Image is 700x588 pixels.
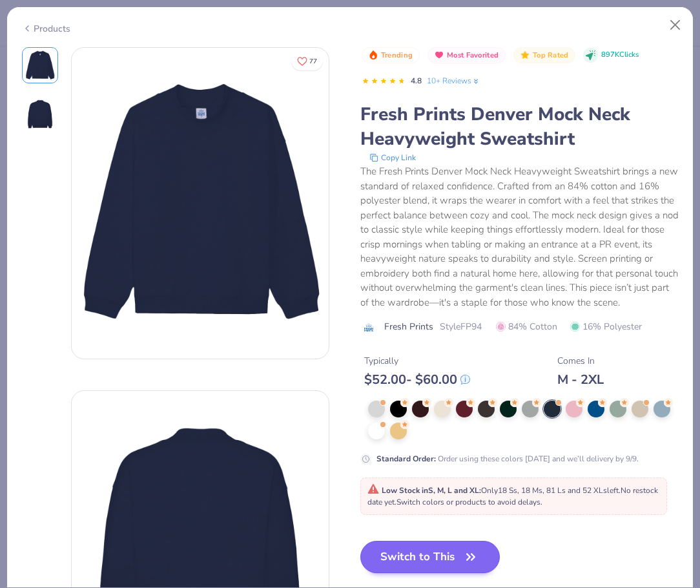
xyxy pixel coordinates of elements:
button: Like [291,52,323,70]
div: Typically [364,354,470,368]
strong: Standard Order : [376,454,436,464]
div: Products [22,22,70,36]
button: Badge Button [362,47,420,64]
div: M - 2XL [557,372,604,388]
button: Close [663,13,688,37]
img: Front [25,50,56,81]
button: Badge Button [427,47,506,64]
span: 16% Polyester [570,320,642,333]
span: Top Rated [533,52,569,59]
span: 4.8 [411,76,422,86]
img: Most Favorited sort [434,50,444,60]
a: 10+ Reviews [427,75,480,87]
button: Switch to This [360,541,500,573]
span: Most Favorited [447,52,499,59]
button: Badge Button [513,47,575,64]
span: Style FP94 [440,320,482,333]
span: 897K Clicks [601,50,639,61]
span: Only 18 Ss, 18 Ms, 81 Ls and 52 XLs left. Switch colors or products to avoid delays. [367,485,658,507]
img: Trending sort [368,50,378,60]
strong: Low Stock in S, M, L and XL : [382,485,481,496]
span: Fresh Prints [384,320,433,333]
div: The Fresh Prints Denver Mock Neck Heavyweight Sweatshirt brings a new standard of relaxed confide... [360,164,679,310]
img: Front [72,74,329,331]
span: Trending [381,52,413,59]
div: $ 52.00 - $ 60.00 [364,372,470,388]
button: copy to clipboard [365,151,420,164]
span: No restock date yet. [367,485,658,507]
div: Comes In [557,354,604,368]
span: 77 [309,58,317,65]
div: 4.8 Stars [362,71,406,92]
img: Top Rated sort [520,50,530,60]
span: 84% Cotton [496,320,557,333]
img: brand logo [360,322,378,333]
div: Fresh Prints Denver Mock Neck Heavyweight Sweatshirt [360,102,679,151]
img: Back [25,99,56,130]
div: Order using these colors [DATE] and we’ll delivery by 9/9. [376,453,639,465]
